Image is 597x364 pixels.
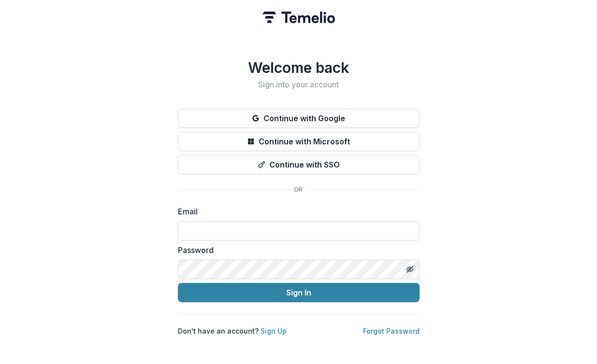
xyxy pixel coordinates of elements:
h2: Sign into your account [178,80,420,89]
p: Don't have an account? [178,326,287,336]
button: Continue with Microsoft [178,132,420,151]
button: Continue with SSO [178,155,420,174]
label: Password [178,244,414,256]
a: Sign Up [261,327,287,335]
button: Sign In [178,283,420,302]
label: Email [178,206,414,217]
img: Temelio [262,12,335,23]
button: Continue with Google [178,109,420,128]
button: Toggle password visibility [402,262,418,277]
h1: Welcome back [178,59,420,76]
a: Forgot Password [363,327,420,335]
